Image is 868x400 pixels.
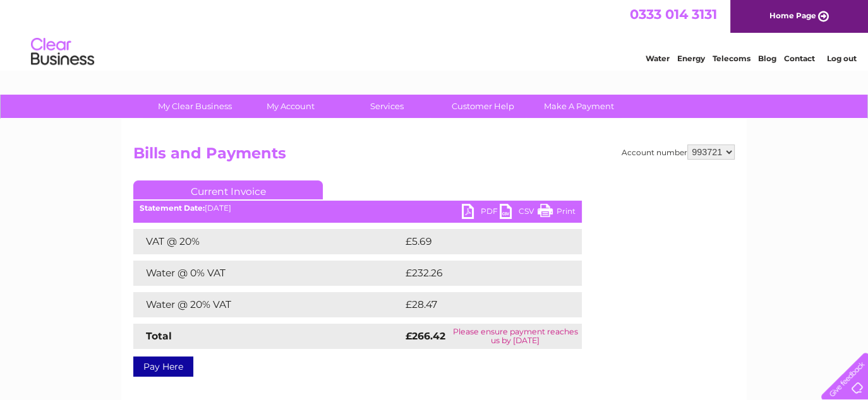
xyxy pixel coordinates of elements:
[527,95,631,118] a: Make A Payment
[239,95,343,118] a: My Account
[133,356,193,377] a: Pay Here
[713,54,750,63] a: Telecoms
[146,330,172,342] strong: Total
[133,229,402,254] td: VAT @ 20%
[140,203,205,213] b: Statement Date:
[406,330,445,342] strong: £266.42
[630,6,717,22] a: 0333 014 3131
[500,204,538,222] a: CSV
[784,54,815,63] a: Contact
[826,54,856,63] a: Log out
[136,7,733,61] div: Clear Business is a trading name of Verastar Limited (registered in [GEOGRAPHIC_DATA] No. 3667643...
[335,95,439,118] a: Services
[133,292,402,317] td: Water @ 20% VAT
[622,144,735,160] div: Account number
[646,54,670,63] a: Water
[133,204,582,213] div: [DATE]
[402,261,559,286] td: £232.26
[30,33,95,71] img: logo.png
[431,95,535,118] a: Customer Help
[677,54,705,63] a: Energy
[402,292,556,317] td: £28.47
[402,229,553,254] td: £5.69
[449,324,582,349] td: Please ensure payment reaches us by [DATE]
[538,204,576,222] a: Print
[133,144,735,168] h2: Bills and Payments
[133,180,323,199] a: Current Invoice
[462,204,500,222] a: PDF
[143,95,247,118] a: My Clear Business
[133,261,402,286] td: Water @ 0% VAT
[758,54,776,63] a: Blog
